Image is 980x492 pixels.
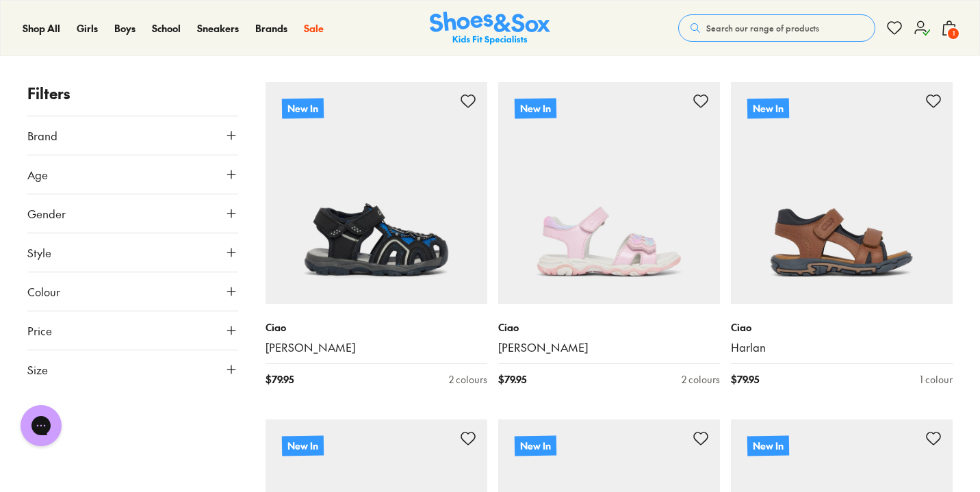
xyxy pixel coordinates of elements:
[946,27,960,40] span: 1
[27,311,238,350] button: Price
[515,98,556,118] p: New In
[282,98,324,118] p: New In
[114,21,136,36] a: Boys
[255,21,287,36] a: Brands
[23,21,60,36] a: Shop All
[498,372,526,387] span: $ 79.95
[498,340,720,355] a: [PERSON_NAME]
[941,13,957,43] button: 1
[747,435,789,456] p: New In
[27,127,57,144] span: Brand
[27,233,238,272] button: Style
[197,21,239,35] span: Sneakers
[77,21,98,35] span: Girls
[27,194,238,233] button: Gender
[682,372,720,387] div: 2 colours
[498,320,720,335] p: Ciao
[23,21,60,35] span: Shop All
[430,12,550,45] img: SNS_Logo_Responsive.svg
[152,21,181,35] span: School
[731,372,759,387] span: $ 79.95
[449,372,487,387] div: 2 colours
[266,82,487,304] a: New In
[197,21,239,36] a: Sneakers
[27,166,48,183] span: Age
[515,435,556,456] p: New In
[27,322,52,339] span: Price
[731,340,953,355] a: Harlan
[498,82,720,304] a: New In
[430,12,550,45] a: Shoes & Sox
[747,98,789,118] p: New In
[678,14,875,42] button: Search our range of products
[706,22,819,34] span: Search our range of products
[282,435,324,456] p: New In
[27,244,51,261] span: Style
[304,21,324,36] a: Sale
[27,82,238,105] p: Filters
[731,320,953,335] p: Ciao
[266,340,487,355] a: [PERSON_NAME]
[731,82,953,304] a: New In
[27,116,238,155] button: Brand
[266,320,487,335] p: Ciao
[266,372,294,387] span: $ 79.95
[27,272,238,311] button: Colour
[255,21,287,35] span: Brands
[77,21,98,36] a: Girls
[27,361,48,378] span: Size
[27,350,238,389] button: Size
[152,21,181,36] a: School
[14,400,68,451] iframe: Gorgias live chat messenger
[27,205,66,222] span: Gender
[114,21,136,35] span: Boys
[304,21,324,35] span: Sale
[27,283,60,300] span: Colour
[27,155,238,194] button: Age
[920,372,953,387] div: 1 colour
